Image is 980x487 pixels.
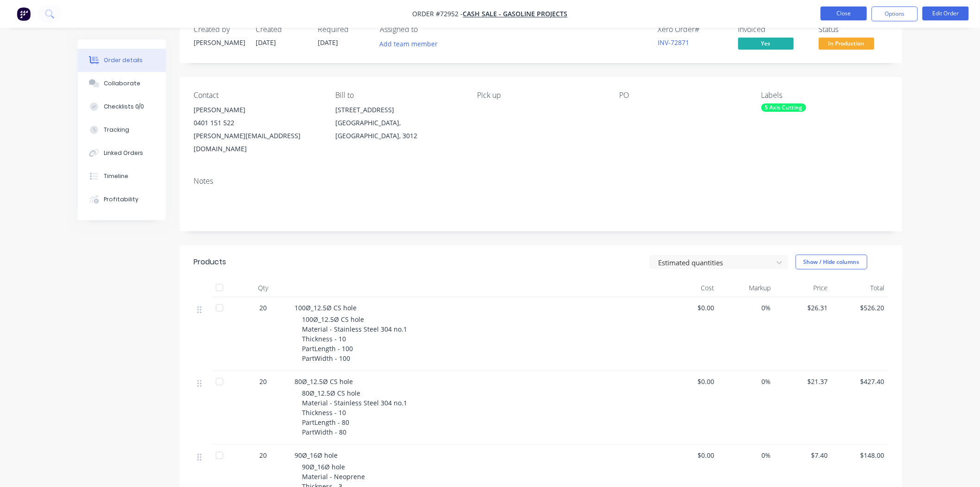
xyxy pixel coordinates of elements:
[836,377,885,386] span: $427.40
[463,10,568,19] a: Cash Sale - Gasoline Projects
[335,91,462,100] div: Bill to
[738,25,808,34] div: Invoiced
[722,450,772,460] span: 0%
[619,91,746,100] div: PO
[375,38,443,50] button: Add team member
[836,450,885,460] span: $148.00
[380,38,443,50] button: Add team member
[194,91,320,100] div: Contact
[104,172,128,180] div: Timeline
[78,141,166,165] button: Linked Orders
[796,255,867,269] button: Show / Hide columns
[335,116,462,142] div: [GEOGRAPHIC_DATA], [GEOGRAPHIC_DATA], 3012
[413,10,463,19] span: Order #72952 -
[194,25,245,34] div: Created by
[738,38,794,49] span: Yes
[779,450,828,460] span: $7.40
[78,95,166,118] button: Checklists 0/0
[318,38,338,47] span: [DATE]
[872,6,918,21] button: Options
[722,303,772,313] span: 0%
[104,79,140,88] div: Collaborate
[821,6,867,20] button: Close
[779,303,828,313] span: $26.31
[477,91,604,100] div: Pick up
[17,7,31,21] img: Factory
[194,103,320,116] div: [PERSON_NAME]
[194,177,888,186] div: Notes
[380,25,472,34] div: Assigned to
[722,377,772,386] span: 0%
[194,129,320,155] div: [PERSON_NAME][EMAIL_ADDRESS][DOMAIN_NAME]
[259,377,267,386] span: 20
[819,25,888,34] div: Status
[775,279,832,297] div: Price
[832,279,889,297] div: Total
[761,91,888,100] div: Labels
[335,103,462,116] div: [STREET_ADDRESS]
[194,256,226,268] div: Products
[661,279,718,297] div: Cost
[819,38,874,49] span: In Production
[104,103,144,111] div: Checklists 0/0
[104,56,143,64] div: Order details
[78,188,166,211] button: Profitability
[78,165,166,188] button: Timeline
[836,303,885,313] span: $526.20
[78,118,166,141] button: Tracking
[318,25,369,34] div: Required
[335,103,462,142] div: [STREET_ADDRESS][GEOGRAPHIC_DATA], [GEOGRAPHIC_DATA], 3012
[78,49,166,72] button: Order details
[295,303,357,312] span: 100Ø_12.5Ø CS hole
[194,38,245,47] div: [PERSON_NAME]
[923,6,969,20] button: Edit Order
[259,303,267,313] span: 20
[259,450,267,460] span: 20
[295,451,338,460] span: 90Ø_16Ø hole
[761,103,806,112] div: 5 Axis Cutting
[658,25,727,34] div: Xero Order #
[104,126,129,134] div: Tracking
[302,389,407,436] span: 80Ø_12.5Ø CS hole Material - Stainless Steel 304 no.1 Thickness - 10 PartLength - 80 PartWidth - 80
[256,38,276,47] span: [DATE]
[718,279,775,297] div: Markup
[302,315,407,363] span: 100Ø_12.5Ø CS hole Material - Stainless Steel 304 no.1 Thickness - 10 PartLength - 100 PartWidth ...
[819,38,874,51] button: In Production
[194,103,320,155] div: [PERSON_NAME]0401 151 522[PERSON_NAME][EMAIL_ADDRESS][DOMAIN_NAME]
[235,279,291,297] div: Qty
[104,149,144,157] div: Linked Orders
[665,450,715,460] span: $0.00
[779,377,828,386] span: $21.37
[256,25,307,34] div: Created
[194,116,320,129] div: 0401 151 522
[665,377,715,386] span: $0.00
[295,377,353,386] span: 80Ø_12.5Ø CS hole
[658,38,689,47] a: INV-72871
[665,303,715,313] span: $0.00
[104,195,138,204] div: Profitability
[78,72,166,95] button: Collaborate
